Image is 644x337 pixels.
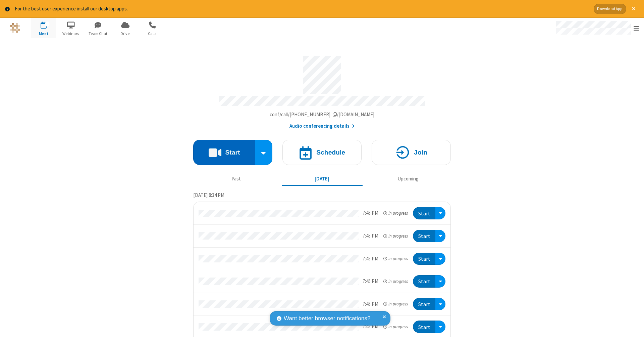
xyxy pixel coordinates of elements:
div: Open menu [435,230,445,242]
button: Logo [2,18,28,38]
em: in progress [383,324,408,330]
em: in progress [383,278,408,285]
span: Drive [113,31,138,37]
div: Open menu [435,253,445,265]
div: Open menu [435,321,445,333]
button: Join [372,140,451,165]
button: [DATE] [282,173,363,185]
em: in progress [383,255,408,262]
img: QA Selenium DO NOT DELETE OR CHANGE [10,23,20,33]
button: Past [196,173,277,185]
span: Calls [140,31,165,37]
button: Audio conferencing details [289,122,355,130]
div: Open menu [435,275,445,288]
span: Copy my meeting room link [270,111,375,118]
em: in progress [383,233,408,239]
div: Open menu [435,298,445,310]
div: Open menu [549,18,644,38]
div: 7:45 PM [363,278,378,285]
em: in progress [383,301,408,307]
section: Account details [193,51,451,130]
div: 7:45 PM [363,255,378,263]
div: Start conference options [255,140,273,165]
button: Start [413,321,435,333]
button: Start [413,298,435,310]
span: Webinars [58,31,84,37]
span: Meet [31,31,56,37]
span: Team Chat [86,31,111,37]
button: Download App [594,4,626,14]
div: 7 [45,22,50,27]
div: For the best user experience install our desktop apps. [15,5,589,13]
button: Schedule [282,140,362,165]
span: [DATE] 8:34 PM [193,192,224,198]
h4: Start [225,149,240,156]
button: Close alert [629,4,639,14]
em: in progress [383,210,408,216]
div: 7:45 PM [363,209,378,217]
span: Want better browser notifications? [284,314,370,323]
button: Start [193,140,255,165]
button: Start [413,207,435,219]
div: 7:45 PM [363,300,378,308]
div: Open menu [435,207,445,219]
button: Copy my meeting room linkCopy my meeting room link [270,111,375,119]
button: Upcoming [368,173,448,185]
h4: Schedule [316,149,345,156]
h4: Join [414,149,427,156]
div: 7:45 PM [363,232,378,240]
button: Start [413,275,435,288]
button: Start [413,230,435,242]
button: Start [413,253,435,265]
